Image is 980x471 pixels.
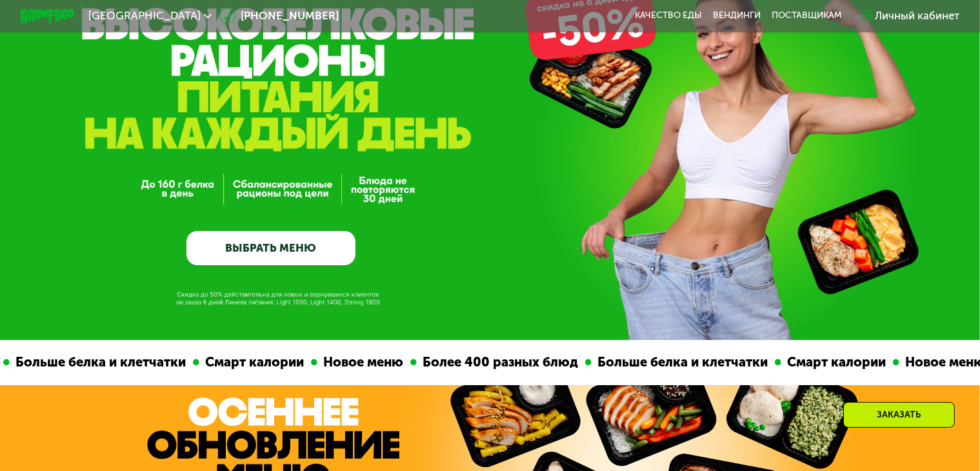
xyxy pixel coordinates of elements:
[311,352,404,372] div: Новое меню
[410,352,579,372] div: Более 400 разных блюд
[843,402,955,428] div: Заказать
[88,10,201,21] span: [GEOGRAPHIC_DATA]
[775,352,886,372] div: Смарт калории
[219,8,339,24] a: [PHONE_NUMBER]
[186,231,356,265] a: ВЫБРАТЬ МЕНЮ
[635,10,702,21] a: Качество еды
[193,352,305,372] div: Смарт калории
[713,10,761,21] a: Вендинги
[772,10,842,21] div: поставщикам
[585,352,768,372] div: Больше белка и клетчатки
[3,352,186,372] div: Больше белка и клетчатки
[875,8,959,24] div: Личный кабинет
